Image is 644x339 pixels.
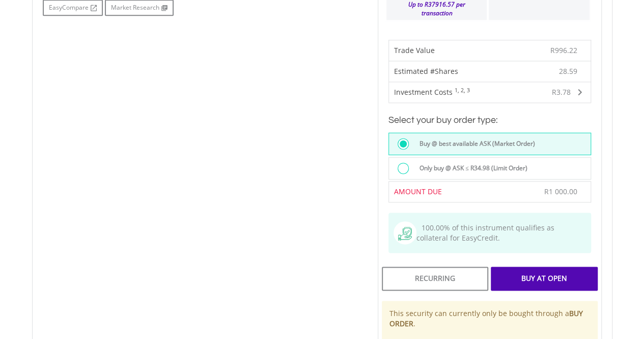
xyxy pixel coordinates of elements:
[455,87,470,94] sup: 1, 2, 3
[413,138,535,149] label: Buy @ best available ASK (Market Order)
[552,87,571,97] span: R3.78
[394,187,442,196] span: AMOUNT DUE
[394,87,453,97] span: Investment Costs
[491,267,597,290] div: Buy At Open
[389,308,583,328] b: BUY ORDER
[550,45,577,55] span: R996.22
[413,163,527,174] label: Only buy @ ASK ≤ R34.98 (Limit Order)
[388,113,591,127] h3: Select your buy order type:
[544,187,577,196] span: R1 000.00
[394,45,435,55] span: Trade Value
[416,223,554,243] span: 100.00% of this instrument qualifies as collateral for EasyCredit.
[398,227,412,241] img: collateral-qualifying-green.svg
[394,66,458,76] span: Estimated #Shares
[559,66,577,76] span: 28.59
[382,267,488,290] div: Recurring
